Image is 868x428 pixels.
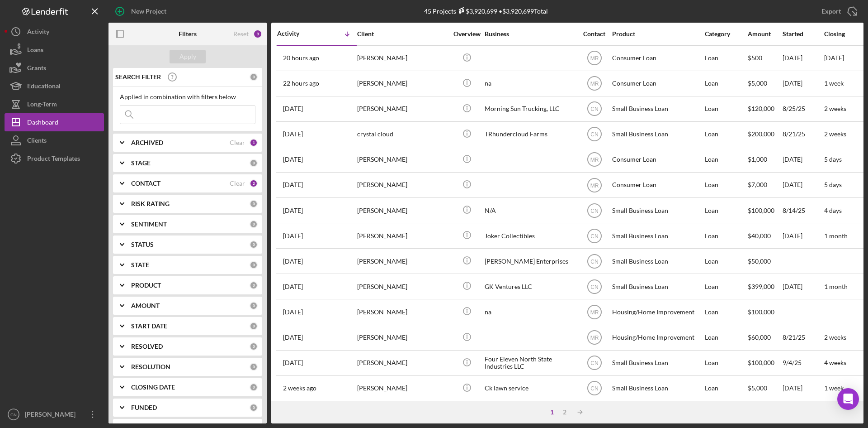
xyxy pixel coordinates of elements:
[612,224,703,248] div: Small Business Loan
[131,384,175,391] b: CLOSING DATE
[115,73,161,81] b: SEARCH FILTER
[283,156,303,163] time: 2025-09-19 17:25
[131,200,170,207] b: RISK RATING
[590,385,598,392] text: CN
[250,363,258,371] div: 0
[590,55,599,62] text: MR
[612,97,703,121] div: Small Business Loan
[824,54,844,62] time: [DATE]
[612,122,703,146] div: Small Business Loan
[705,30,747,38] div: Category
[233,30,249,38] div: Reset
[783,326,823,350] div: 8/21/25
[612,46,703,70] div: Consumer Loan
[612,173,703,197] div: Consumer Loan
[5,405,104,423] button: CN[PERSON_NAME]
[357,148,448,172] div: [PERSON_NAME]
[546,409,558,416] div: 1
[283,308,303,316] time: 2025-09-17 15:41
[283,80,319,87] time: 2025-09-23 19:29
[131,363,170,370] b: RESOLUTION
[705,173,747,197] div: Loan
[485,30,575,38] div: Business
[824,232,848,240] time: 1 month
[590,360,598,366] text: CN
[283,258,303,265] time: 2025-09-17 18:13
[612,326,703,350] div: Housing/Home Improvement
[277,30,317,37] div: Activity
[783,224,823,248] div: [DATE]
[450,30,484,38] div: Overview
[357,122,448,146] div: crystal cloud
[250,179,258,188] div: 2
[824,359,846,366] time: 4 weeks
[705,249,747,273] div: Loan
[590,284,598,290] text: CN
[131,302,160,309] b: AMOUNT
[612,249,703,273] div: Small Business Loan
[357,376,448,400] div: [PERSON_NAME]
[131,282,161,289] b: PRODUCT
[357,97,448,121] div: [PERSON_NAME]
[131,241,154,248] b: STATUS
[27,113,58,134] div: Dashboard
[5,41,104,59] a: Loans
[612,148,703,172] div: Consumer Loan
[5,149,104,168] a: Product Templates
[577,30,611,38] div: Contact
[590,131,598,138] text: CN
[705,326,747,350] div: Loan
[705,97,747,121] div: Loan
[705,72,747,96] div: Loan
[250,322,258,330] div: 0
[5,131,104,149] button: Clients
[485,224,575,248] div: Joker Collectibles
[705,300,747,324] div: Loan
[283,385,316,392] time: 2025-09-12 09:29
[612,274,703,298] div: Small Business Loan
[783,97,823,121] div: 8/25/25
[357,249,448,273] div: [PERSON_NAME]
[5,23,104,41] button: Activity
[485,97,575,121] div: Morning Sun Trucking, LLC
[357,72,448,96] div: [PERSON_NAME]
[748,30,782,38] div: Amount
[283,207,303,214] time: 2025-09-19 11:50
[108,2,175,20] button: New Project
[612,72,703,96] div: Consumer Loan
[357,274,448,298] div: [PERSON_NAME]
[748,333,771,341] span: $60,000
[250,342,258,351] div: 0
[27,77,61,97] div: Educational
[120,93,255,101] div: Applied in combination with filters below
[824,105,846,112] time: 2 weeks
[283,232,303,240] time: 2025-09-18 00:57
[5,113,104,131] a: Dashboard
[5,59,104,77] a: Grants
[357,46,448,70] div: [PERSON_NAME]
[824,384,844,392] time: 1 week
[783,274,823,298] div: [DATE]
[705,351,747,375] div: Loan
[705,198,747,222] div: Loan
[590,207,598,214] text: CN
[812,2,863,20] button: Export
[748,257,771,265] span: $50,000
[5,95,104,113] button: Long-Term
[357,351,448,375] div: [PERSON_NAME]
[612,376,703,400] div: Small Business Loan
[837,388,859,410] div: Open Intercom Messenger
[783,148,823,172] div: [DATE]
[27,41,43,61] div: Loans
[824,155,842,163] time: 5 days
[131,159,151,167] b: STAGE
[748,181,767,188] span: $7,000
[748,130,774,138] span: $200,000
[705,274,747,298] div: Loan
[250,302,258,310] div: 0
[250,159,258,167] div: 0
[250,139,258,147] div: 1
[131,343,163,350] b: RESOLVED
